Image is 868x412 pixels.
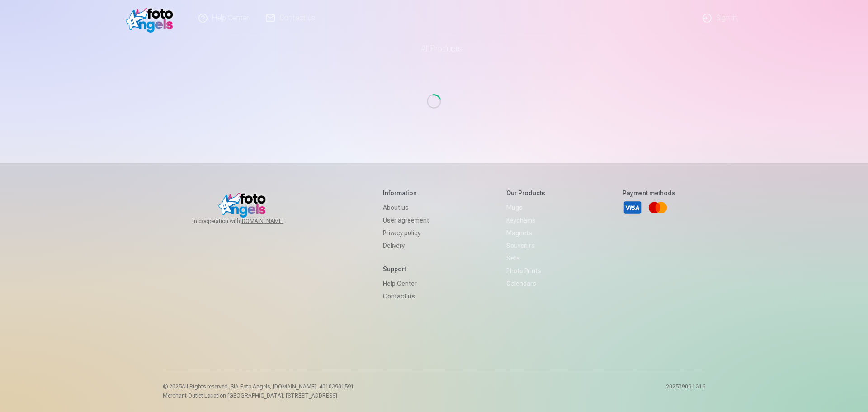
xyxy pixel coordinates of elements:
[623,198,642,218] a: Visa
[383,189,429,198] h5: Information
[506,214,545,227] a: Keychains
[506,277,545,290] a: Calendars
[666,383,705,399] p: 20250909.1316
[231,384,354,390] span: SIA Foto Angels, [DOMAIN_NAME]. 40103901591
[506,239,545,252] a: Souvenirs
[163,392,354,399] p: Merchant Outlet Location [GEOGRAPHIC_DATA], [STREET_ADDRESS]
[506,265,545,277] a: Photo prints
[383,239,429,252] a: Delivery
[383,227,429,239] a: Privacy policy
[383,265,429,274] h5: Support
[383,201,429,214] a: About us
[383,290,429,303] a: Contact us
[506,201,545,214] a: Mugs
[506,227,545,239] a: Magnets
[163,383,354,390] p: © 2025 All Rights reserved. ,
[240,218,306,225] a: [DOMAIN_NAME]
[193,218,306,225] span: In cooperation with
[383,214,429,227] a: User agreement
[383,277,429,290] a: Help Center
[648,198,668,218] a: Mastercard
[506,189,545,198] h5: Our products
[623,189,675,198] h5: Payment methods
[126,4,178,33] img: /v1
[506,252,545,265] a: Sets
[396,36,473,62] a: All products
